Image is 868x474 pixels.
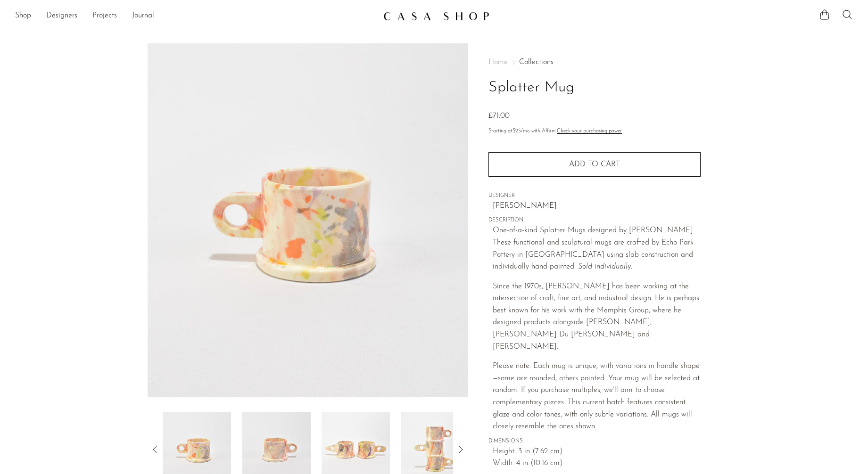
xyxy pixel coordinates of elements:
nav: Desktop navigation [15,8,376,24]
a: Projects [92,10,117,22]
span: One-of-a-kind Splatter Mugs designed by [PERSON_NAME]. These functional and sculptural mugs are c... [493,227,694,270]
ul: NEW HEADER MENU [15,8,376,24]
span: £71.00 [488,112,510,120]
a: [PERSON_NAME] [493,200,701,212]
span: DIMENSIONS [488,437,701,446]
span: $25 [513,129,521,134]
span: Sold individually. [578,263,632,270]
span: DESIGNER [488,192,701,200]
span: DESCRIPTION [488,216,701,225]
span: Home [488,58,508,66]
a: Designers [46,10,77,22]
span: Height: 3 in (7.62 cm) [493,446,701,458]
span: Width: 4 in (10.16 cm) [493,458,701,470]
a: Shop [15,10,31,22]
a: Journal [132,10,154,22]
p: Please note: Each mug is unique, with variations in handle shape—some are rounded, others pointed... [493,360,701,433]
span: Since the 1970s, [PERSON_NAME] has been working at the intersection of craft, fine art, and indus... [493,283,699,351]
img: Splatter Mug [148,43,469,397]
button: Add to cart [488,152,701,177]
a: Check your purchasing power - Learn more about Affirm Financing (opens in modal) [557,129,622,134]
nav: Breadcrumbs [488,58,701,66]
h1: Splatter Mug [488,76,701,100]
p: Starting at /mo with Affirm. [488,127,701,136]
a: Collections [519,58,554,66]
span: Add to cart [569,161,620,168]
